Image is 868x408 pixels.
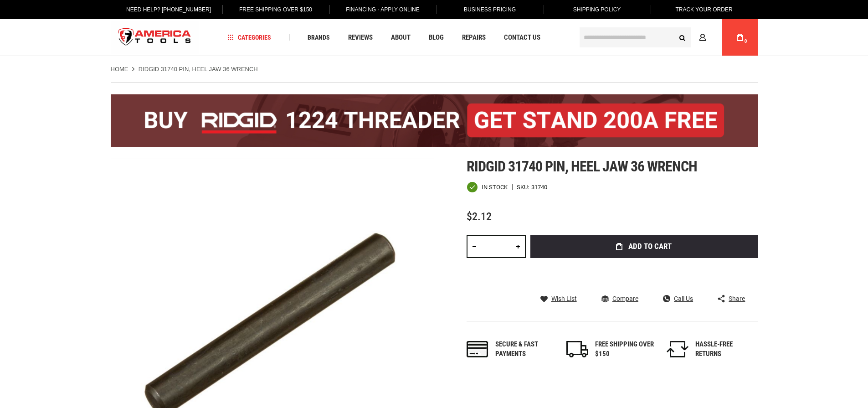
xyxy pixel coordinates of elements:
a: Repairs [458,31,490,44]
div: 31740 [531,184,547,190]
img: payments [467,341,488,357]
a: Contact Us [500,31,544,44]
span: Ridgid 31740 pin, heel jaw 36 wrench [467,158,697,175]
img: America Tools [111,21,199,55]
a: 0 [731,19,749,56]
a: Brands [303,31,334,44]
div: FREE SHIPPING OVER $150 [595,340,654,359]
a: Blog [425,31,448,44]
strong: RIDGID 31740 PIN, HEEL JAW 36 WRENCH [139,66,258,72]
div: Secure & fast payments [495,340,555,359]
span: Call Us [674,295,693,302]
span: Reviews [348,34,373,41]
a: About [387,31,415,44]
iframe: Secure express checkout frame [529,261,760,264]
span: Wish List [551,295,577,302]
span: Compare [612,295,638,302]
strong: SKU [517,184,531,190]
a: Compare [601,294,638,303]
button: Search [674,29,691,46]
img: returns [667,341,688,357]
span: About [391,34,411,41]
a: store logo [111,21,199,55]
img: shipping [566,341,588,357]
span: 0 [745,39,747,44]
span: Categories [227,34,271,41]
span: Add to Cart [628,243,672,250]
div: Availability [467,181,508,193]
a: Call Us [663,294,693,303]
a: Reviews [344,31,377,44]
span: Share [729,295,745,302]
span: In stock [482,184,508,190]
div: HASSLE-FREE RETURNS [695,340,755,359]
span: Repairs [462,34,486,41]
span: Contact Us [504,34,540,41]
a: Categories [223,31,275,44]
button: Add to Cart [530,235,758,258]
a: Home [111,65,128,73]
img: BOGO: Buy the RIDGID® 1224 Threader (26092), get the 92467 200A Stand FREE! [111,94,758,147]
a: Wish List [540,294,577,303]
span: Blog [429,34,444,41]
span: Brands [308,34,330,41]
span: $2.12 [467,210,492,223]
span: Shipping Policy [573,6,621,13]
